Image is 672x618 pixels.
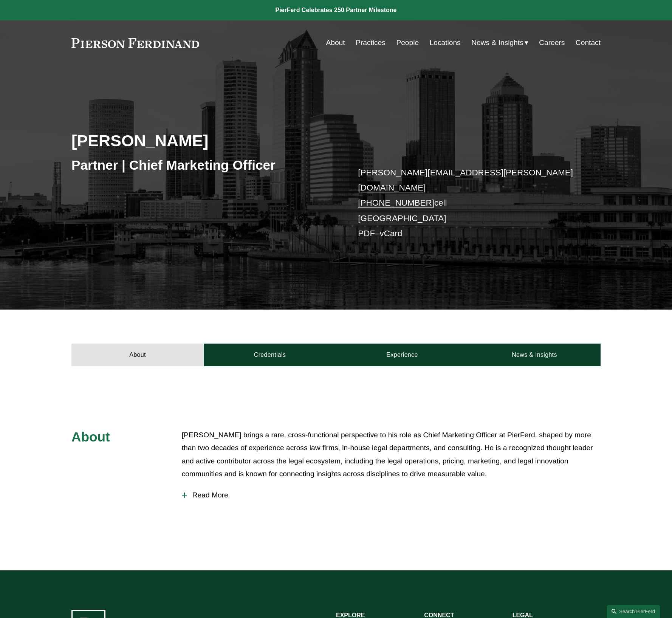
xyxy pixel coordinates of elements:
a: People [396,36,419,50]
a: News & Insights [468,344,601,366]
p: cell [GEOGRAPHIC_DATA] – [358,165,578,242]
h3: Partner | Chief Marketing Officer [71,157,336,173]
a: Contact [576,36,601,50]
span: Read More [187,491,601,499]
p: [PERSON_NAME] brings a rare, cross-functional perspective to his role as Chief Marketing Officer ... [182,429,601,481]
a: PDF [358,229,375,238]
a: Experience [336,344,468,366]
button: Read More [182,485,601,505]
span: About [71,429,110,444]
a: About [71,344,204,366]
a: folder dropdown [471,36,528,50]
h2: [PERSON_NAME] [71,131,336,150]
a: [PHONE_NUMBER] [358,198,434,208]
a: vCard [380,229,403,238]
a: Practices [356,36,386,50]
a: Careers [539,36,565,50]
a: Search this site [607,605,660,618]
a: Locations [430,36,461,50]
a: Credentials [204,344,336,366]
span: News & Insights [471,36,523,50]
a: [PERSON_NAME][EMAIL_ADDRESS][PERSON_NAME][DOMAIN_NAME] [358,168,573,192]
a: About [326,36,345,50]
